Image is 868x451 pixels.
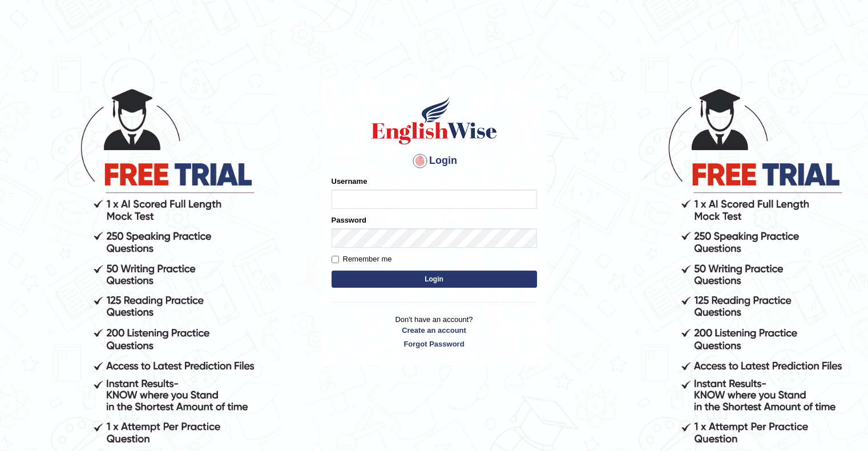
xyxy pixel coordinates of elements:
label: Password [332,215,366,226]
a: Create an account [332,325,537,336]
p: Don't have an account? [332,314,537,349]
label: Remember me [332,253,392,265]
a: Forgot Password [332,339,537,349]
label: Username [332,176,368,187]
img: Logo of English Wise sign in for intelligent practice with AI [369,95,499,146]
h4: Login [332,152,537,170]
input: Remember me [332,256,339,263]
button: Login [332,271,537,288]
